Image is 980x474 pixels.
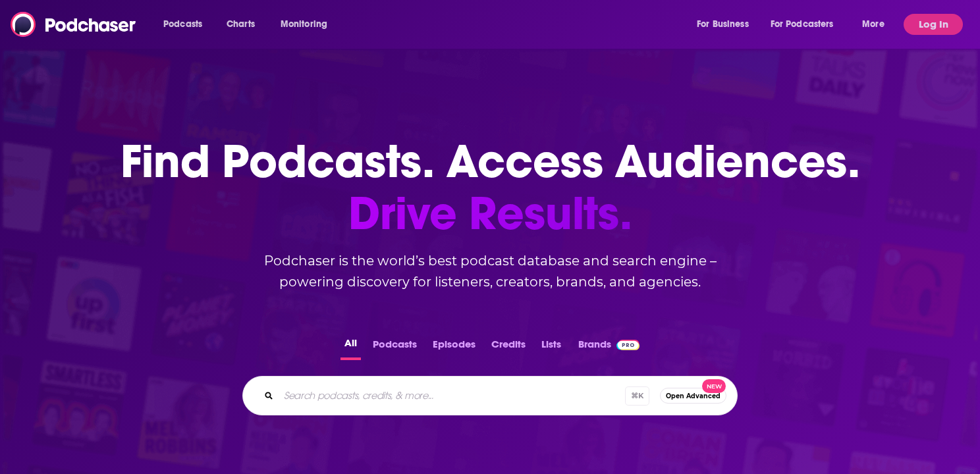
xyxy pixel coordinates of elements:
button: Podcasts [369,334,421,360]
button: All [340,334,361,360]
span: Open Advanced [666,392,721,400]
span: More [862,15,885,34]
span: Drive Results. [121,188,860,240]
button: open menu [762,14,853,35]
button: Log In [904,14,963,35]
button: open menu [271,14,344,35]
span: New [702,379,726,393]
span: Charts [227,15,255,34]
input: Search podcasts, credits, & more... [279,385,625,406]
span: ⌘ K [625,386,649,406]
img: Podchaser - Follow, Share and Rate Podcasts [11,12,137,37]
div: Search podcasts, credits, & more... [242,376,738,415]
button: Credits [487,334,530,360]
button: open menu [154,14,219,35]
button: open menu [688,14,765,35]
a: BrandsPodchaser Pro [578,334,640,360]
h2: Podchaser is the world’s best podcast database and search engine – powering discovery for listene... [227,250,753,292]
img: Podchaser Pro [616,340,640,350]
button: Lists [537,334,565,360]
span: For Business [697,15,749,34]
button: open menu [853,14,901,35]
a: Charts [218,14,263,35]
h1: Find Podcasts. Access Audiences. [121,136,860,240]
span: For Podcasters [771,15,834,34]
button: Episodes [429,334,479,360]
button: Open AdvancedNew [660,388,726,404]
span: Monitoring [281,15,327,34]
span: Podcasts [163,15,202,34]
